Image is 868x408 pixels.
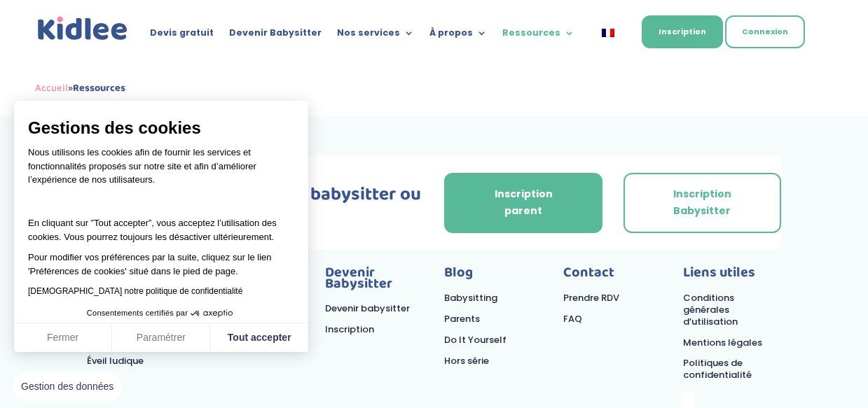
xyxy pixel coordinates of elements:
[210,323,308,353] button: Tout accepter
[112,323,210,353] button: Paramétrer
[683,267,781,293] p: Liens utiles
[35,14,131,43] img: logo_kidlee_bleu
[13,372,122,402] button: Fermer le widget sans consentement
[28,203,294,244] p: En cliquant sur ”Tout accepter”, vous acceptez l’utilisation des cookies. Vous pourrez toujours l...
[80,304,242,323] button: Consentements certifiés par
[35,80,68,97] a: Accueil
[683,291,738,328] a: Conditions générales d’utilisation
[325,323,374,336] a: Inscription
[229,28,322,43] a: Devenir Babysitter
[35,80,125,97] span: »
[624,173,781,233] a: Inscription Babysitter
[444,333,507,346] a: Do It Yourself
[191,293,233,335] svg: Axeptio
[683,356,752,381] a: Politiques de confidentialité
[28,146,294,196] p: Nous utilisons les cookies afin de fournir les services et fonctionnalités proposés sur notre sit...
[21,381,113,393] span: Gestion des données
[444,354,489,367] a: Hors série
[563,312,582,325] a: FAQ
[602,29,614,37] img: Français
[325,302,410,315] a: Devenir babysitter
[28,118,294,139] span: Gestions des cookies
[429,28,487,43] a: À propos
[725,15,805,48] a: Connexion
[444,267,542,293] p: Blog
[642,15,723,48] a: Inscription
[28,251,294,278] p: Pour modifier vos préférences par la suite, cliquez sur le lien 'Préférences de cookies' situé da...
[150,28,214,43] a: Devis gratuit
[683,336,762,349] a: Mentions légales
[325,267,423,303] p: Devenir Babysitter
[563,267,661,293] p: Contact
[14,323,112,353] button: Fermer
[444,291,497,304] a: Babysitting
[337,28,414,43] a: Nos services
[563,291,619,304] a: Prendre RDV
[87,309,188,317] span: Consentements certifiés par
[28,286,242,296] a: [DEMOGRAPHIC_DATA] notre politique de confidentialité
[73,80,125,97] strong: Ressources
[87,354,144,367] a: Éveil ludique
[502,28,574,43] a: Ressources
[444,312,480,325] a: Parents
[444,173,602,233] a: Inscription parent
[35,14,131,43] a: Kidlee Logo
